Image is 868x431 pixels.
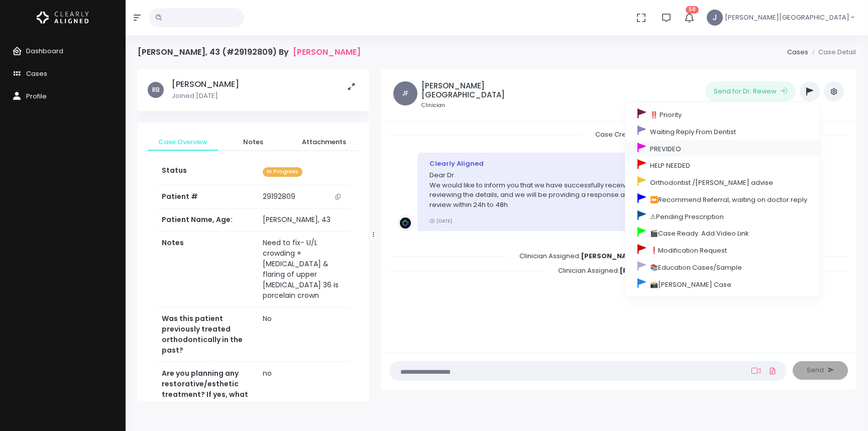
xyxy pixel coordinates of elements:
[619,266,679,275] b: [PERSON_NAME]
[625,174,819,191] a: Orthodontist /[PERSON_NAME] advise
[749,367,763,375] a: Add Loom Video
[148,82,164,98] span: RB
[296,137,351,147] span: Attachments
[625,258,819,275] a: 📚Education Cases/Sample
[226,137,280,147] span: Notes
[808,47,856,57] li: Case Detail
[429,170,759,209] p: Dear Dr. We would like to inform you that we have successfully received your case. Our team is cu...
[156,159,257,185] th: Status
[625,242,819,259] a: ❗Modification Request
[625,140,819,157] a: PREVIDEO
[293,47,361,57] a: [PERSON_NAME]
[583,127,654,142] span: Case Created
[625,190,819,207] a: ⏩Recommend Referral, waiting on doctor reply
[429,218,452,224] small: [DATE]
[421,81,535,99] h5: [PERSON_NAME][GEOGRAPHIC_DATA]
[257,307,351,362] td: No
[138,69,369,401] div: scrollable content
[625,225,819,242] a: 🎬Case Ready. Add Video Link
[707,10,723,26] span: J
[546,263,691,278] span: Clinician Assigned:
[725,13,849,23] span: [PERSON_NAME][GEOGRAPHIC_DATA]
[26,91,47,101] span: Profile
[581,251,718,261] b: [PERSON_NAME][GEOGRAPHIC_DATA]
[767,362,779,380] a: Add Files
[393,81,417,105] span: JF
[156,307,257,362] th: Was this patient previously treated orthodontically in the past?
[625,207,819,225] a: ⚠Pending Prescription
[37,7,89,28] img: Logo Horizontal
[625,275,819,292] a: 📸[PERSON_NAME] Case
[625,123,819,140] a: Waiting Reply From Dentist
[257,232,351,307] td: Need to fix- U/L crowding + [MEDICAL_DATA] & flaring of upper [MEDICAL_DATA] 36 is porcelain crown
[26,46,63,56] span: Dashboard
[787,47,808,57] a: Cases
[389,130,848,343] div: scrollable content
[172,91,239,101] p: Joined [DATE]
[172,79,239,89] h5: [PERSON_NAME]
[156,232,257,307] th: Notes
[507,248,730,264] span: Clinician Assigned:
[625,157,819,174] a: HELP NEEDED
[156,137,210,147] span: Case Overview
[625,106,819,123] a: ‼️ Priority
[26,69,47,78] span: Cases
[156,208,257,232] th: Patient Name, Age:
[257,208,351,232] td: [PERSON_NAME], 43
[421,101,535,110] small: Clinician
[263,167,302,177] span: In Progress
[429,159,759,169] div: Clearly Aligned
[257,185,351,208] td: 29192809
[138,47,361,57] h4: [PERSON_NAME], 43 (#29192809) By
[257,362,351,417] td: no
[156,185,257,208] th: Patient #
[705,81,796,101] button: Send for Dr. Review
[156,362,257,417] th: Are you planning any restorative/esthetic treatment? If yes, what are you planning?
[686,6,699,14] span: 58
